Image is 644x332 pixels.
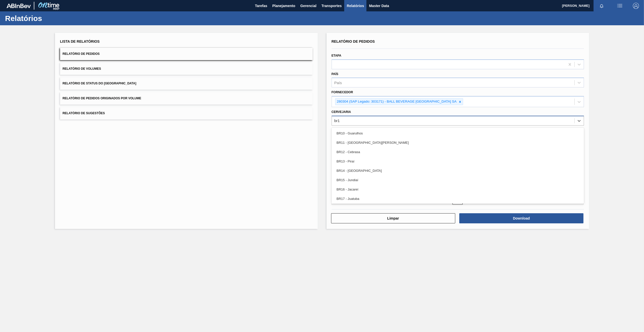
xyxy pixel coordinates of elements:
[332,72,338,76] label: País
[331,213,455,223] button: Limpar
[459,213,583,223] button: Download
[255,3,267,9] span: Tarefas
[5,15,95,21] h1: Relatórios
[332,194,584,203] div: BR17 - Juatuba
[617,3,623,9] img: userActions
[332,157,584,166] div: BR13 - Piraí
[332,129,584,138] div: BR10 - Guarulhos
[594,2,610,9] button: Notificações
[332,110,351,114] label: Cervejaria
[332,39,375,43] span: Relatório de Pedidos
[63,82,136,85] span: Relatório de Status do [GEOGRAPHIC_DATA]
[60,48,313,60] button: Relatório de Pedidos
[60,63,313,75] button: Relatório de Volumes
[321,3,342,9] span: Transportes
[335,99,458,105] div: 280304 (SAP Legado: 303171) - BALL BEVERAGE [GEOGRAPHIC_DATA] SA
[347,3,364,9] span: Relatórios
[63,97,141,100] span: Relatório de Pedidos Originados por Volume
[332,175,584,185] div: BR15 - Jundiaí
[332,54,341,57] label: Etapa
[63,67,101,70] span: Relatório de Volumes
[332,166,584,175] div: BR14 - [GEOGRAPHIC_DATA]
[332,147,584,157] div: BR12 - Cebrasa
[633,3,639,9] img: Logout
[369,3,389,9] span: Master Data
[334,81,342,85] div: País
[332,185,584,194] div: BR16 - Jacareí
[60,92,313,105] button: Relatório de Pedidos Originados por Volume
[63,52,100,56] span: Relatório de Pedidos
[7,4,31,8] img: TNhmsLtSVTkK8tSr43FrP2fwEKptu5GPRR3wAAAABJRU5ErkJggg==
[332,138,584,147] div: BR11 - [GEOGRAPHIC_DATA][PERSON_NAME]
[60,39,100,43] span: Lista de Relatórios
[300,3,316,9] span: Gerencial
[60,107,313,120] button: Relatório de Sugestões
[60,77,313,90] button: Relatório de Status do [GEOGRAPHIC_DATA]
[272,3,295,9] span: Planejamento
[332,90,353,94] label: Fornecedor
[63,111,105,115] span: Relatório de Sugestões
